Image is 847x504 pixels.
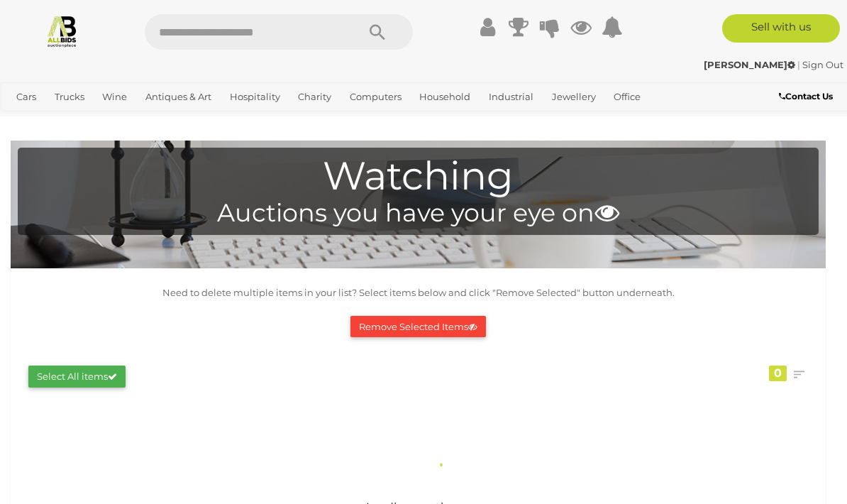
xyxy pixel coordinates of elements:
[802,59,843,70] a: Sign Out
[18,285,819,301] p: Need to delete multiple items in your list? Select items below and click "Remove Selected" button...
[350,316,486,338] button: Remove Selected Items
[704,59,795,70] strong: [PERSON_NAME]
[45,14,79,48] img: Allbids.com.au
[28,366,126,388] button: Select All items
[704,59,797,70] a: [PERSON_NAME]
[58,109,170,132] a: [GEOGRAPHIC_DATA]
[797,59,800,70] span: |
[25,199,812,227] h4: Auctions you have your eye on
[96,85,133,109] a: Wine
[140,85,217,109] a: Antiques & Art
[769,366,787,381] div: 0
[342,14,413,50] button: Search
[779,89,836,104] a: Contact Us
[722,14,840,43] a: Sell with us
[344,85,407,109] a: Computers
[25,155,812,198] h1: Watching
[546,85,602,109] a: Jewellery
[49,85,90,109] a: Trucks
[608,85,646,109] a: Office
[292,85,337,109] a: Charity
[779,91,833,102] b: Contact Us
[11,109,51,132] a: Sports
[483,85,539,109] a: Industrial
[414,85,476,109] a: Household
[11,85,42,109] a: Cars
[224,85,286,109] a: Hospitality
